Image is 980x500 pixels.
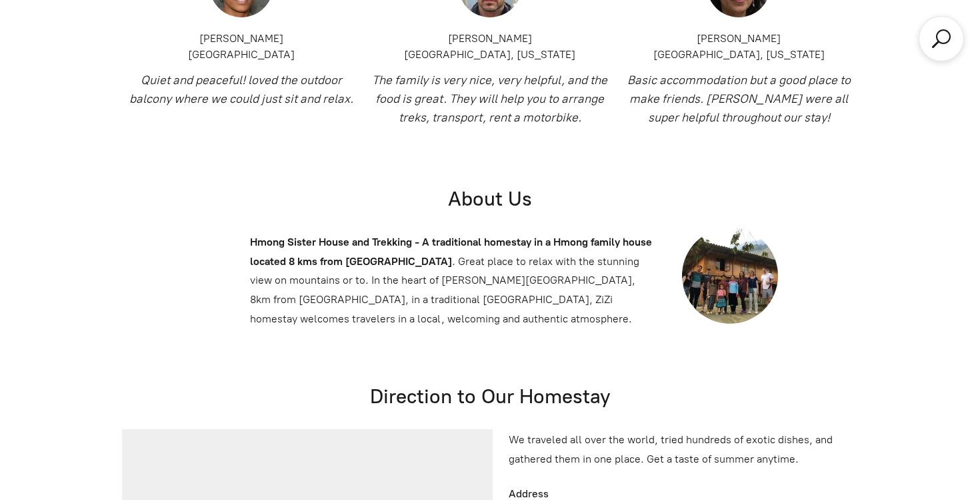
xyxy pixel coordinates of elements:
h2: Direction to Our Homestay [117,383,863,409]
div: [GEOGRAPHIC_DATA], [US_STATE] [620,47,858,63]
p: . Great place to relax with the stunning view on mountains or to. In the heart of [PERSON_NAME][G... [250,233,655,329]
a: Search products [929,27,953,51]
p: We traveled all over the world, tried hundreds of exotic dishes, and gathered them in one place. ... [509,431,858,469]
div: [PERSON_NAME] [620,31,858,47]
p: Basic accommodation but a good place to make friends. [PERSON_NAME] were all super helpful throug... [620,71,858,127]
div: [PERSON_NAME] [371,31,609,47]
p: Quiet and peaceful! loved the outdoor balcony where we could just sit and relax. [122,71,360,108]
div: [GEOGRAPHIC_DATA] [122,47,360,63]
b: Hmong Sister House and Trekking - A traditional homestay in a Hmong family house located 8 kms fr... [250,236,652,268]
h2: About Us [245,186,735,212]
div: [GEOGRAPHIC_DATA], [US_STATE] [371,47,609,63]
p: The family is very nice, very helpful, and the food is great. They will help you to arrange treks... [371,71,609,127]
div: [PERSON_NAME] [122,31,360,47]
